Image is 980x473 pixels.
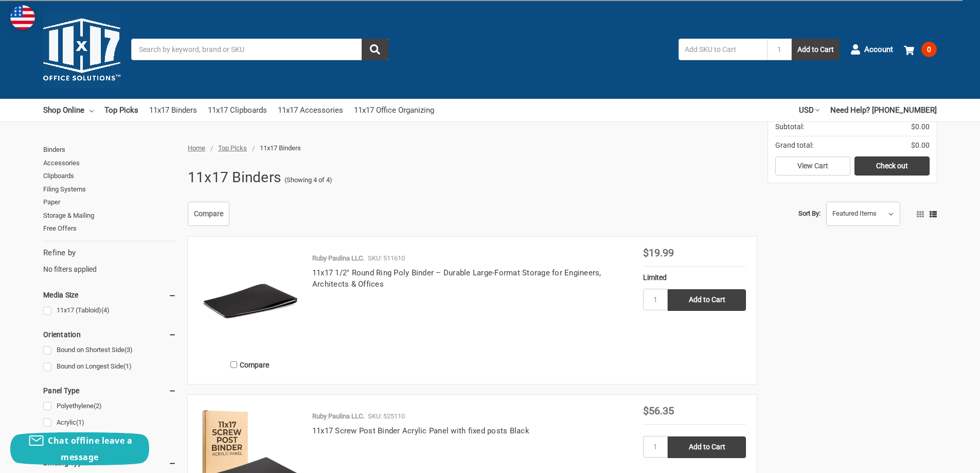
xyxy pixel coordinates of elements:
span: $0.00 [911,121,930,132]
span: (Showing 4 of 4) [284,175,332,185]
a: Bound on Shortest Side [43,343,176,357]
a: View Cart [775,156,850,176]
p: Ruby Paulina LLC. [312,253,364,264]
a: Clipboards [43,169,176,183]
a: Account [850,36,893,63]
h5: Refine by [43,247,176,259]
h5: Panel Type [43,384,176,397]
h5: Media Size [43,289,176,301]
a: Bound on Longest Side [43,360,176,374]
span: Subtotal: [775,121,804,132]
a: Polyethylene [43,399,176,413]
a: Need Help? [PHONE_NUMBER] [830,99,937,121]
a: Binders [43,143,176,156]
button: Chat offline leave a message [10,432,149,465]
span: 0 [921,42,937,57]
input: Search by keyword, brand or SKU [131,39,388,60]
a: Acrylic [43,416,176,430]
input: Add to Cart [668,289,746,311]
h1: 11x17 Binders [188,164,281,191]
a: 11x17 Accessories [278,99,343,121]
a: 11x17 (Tabloid) [43,304,176,318]
a: Compare [188,202,229,226]
div: No filters applied [43,247,176,275]
a: Check out [854,156,930,176]
a: 11x17 Clipboards [208,99,267,121]
label: Compare [199,356,301,373]
label: Sort By: [798,206,821,221]
input: Add SKU to Cart [679,39,767,60]
span: Account [864,44,893,56]
a: Top Picks [218,144,247,152]
span: (4) [101,306,110,314]
span: $0.00 [911,140,930,151]
a: 0 [904,36,937,63]
a: Storage & Mailing [43,209,176,222]
input: Add to Cart [668,436,746,458]
span: 11x17 Binders [260,144,301,152]
img: duty and tax information for United States [10,5,35,30]
p: SKU: 525110 [368,411,405,422]
a: Free Offers [43,222,176,235]
a: 11x17 Office Organizing [354,99,434,121]
span: (2) [94,402,102,410]
a: Home [188,144,205,152]
span: (1) [123,362,132,370]
span: Chat offline leave a message [48,435,132,463]
p: SKU: 511610 [368,253,405,264]
a: Top Picks [104,99,138,121]
div: Limited [643,272,746,283]
a: Paper [43,196,176,209]
span: $56.35 [643,405,674,417]
img: 11x17.com [43,11,120,88]
p: Ruby Paulina LLC. [312,411,364,422]
a: Filing Systems [43,183,176,196]
h5: Orientation [43,328,176,341]
a: Shop Online [43,99,94,121]
a: 11x17 Screw Post Binder Acrylic Panel with fixed posts Black [312,426,529,435]
span: (3) [124,346,133,354]
img: 11x17 1/2" Round Ring Poly Binder – Durable Large-Format Storage for Engineers, Architects & Offices [199,248,301,351]
span: $19.99 [643,247,674,259]
input: Compare [230,361,237,368]
span: Grand total: [775,140,813,151]
button: Add to Cart [792,39,840,60]
a: USD [799,99,819,121]
a: Accessories [43,156,176,170]
a: 11x17 Binders [149,99,197,121]
a: 11x17 1/2" Round Ring Poly Binder – Durable Large-Format Storage for Engineers, Architects & Offices [312,268,601,289]
span: (1) [76,418,84,426]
